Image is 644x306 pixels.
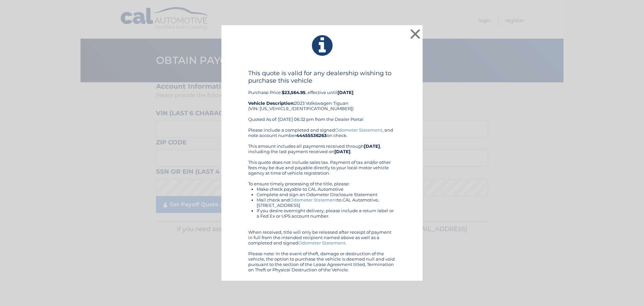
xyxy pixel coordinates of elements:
[337,90,354,95] b: [DATE]
[257,197,396,208] li: Mail check and to CAL Automotive, [STREET_ADDRESS]
[409,27,422,41] button: ×
[334,149,351,154] b: [DATE]
[335,127,382,133] a: Odometer Statement
[257,208,396,219] li: If you desire overnight delivery, please include a return label or a Fed Ex or UPS account number.
[257,186,396,192] li: Make check payable to CAL Automotive
[248,127,396,272] div: Please include a completed and signed , and note account number on check. This amount includes al...
[296,133,327,138] b: 44455536263
[364,143,380,149] b: [DATE]
[248,100,294,106] strong: Vehicle Description:
[257,192,396,197] li: Complete and sign an Odometer Disclosure Statement
[248,70,396,127] div: Purchase Price: , effective until 2023 Volkswagen Tiguan (VIN: [US_VEHICLE_IDENTIFICATION_NUMBER]...
[248,70,396,84] h4: This quote is valid for any dealership wishing to purchase this vehicle
[290,197,337,203] a: Odometer Statement
[298,240,345,246] a: Odometer Statement
[282,90,306,95] b: $23,564.95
